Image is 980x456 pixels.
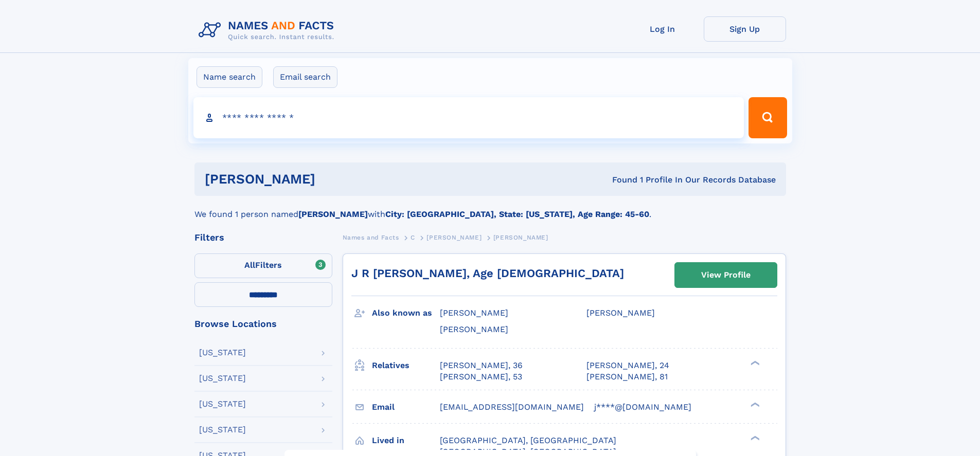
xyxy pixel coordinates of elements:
[440,402,584,412] span: [EMAIL_ADDRESS][DOMAIN_NAME]
[464,174,776,186] div: Found 1 Profile In Our Records Database
[586,371,668,382] a: [PERSON_NAME], 81
[194,196,786,221] div: We found 1 person named with .
[273,66,337,88] label: Email search
[704,16,786,42] a: Sign Up
[199,374,246,382] div: [US_STATE]
[411,234,415,241] span: C
[372,432,440,449] h3: Lived in
[372,304,440,322] h3: Also known as
[372,357,440,374] h3: Relatives
[675,263,777,287] a: View Profile
[343,231,399,244] a: Names and Facts
[197,66,262,88] label: Name search
[193,97,744,138] input: search input
[586,308,655,318] span: [PERSON_NAME]
[385,209,649,219] b: City: [GEOGRAPHIC_DATA], State: [US_STATE], Age Range: 45-60
[411,231,415,244] a: C
[440,308,508,318] span: [PERSON_NAME]
[199,400,246,408] div: [US_STATE]
[298,209,368,219] b: [PERSON_NAME]
[372,398,440,416] h3: Email
[199,349,246,357] div: [US_STATE]
[194,16,343,44] img: Logo Names and Facts
[194,253,332,278] label: Filters
[701,263,751,287] div: View Profile
[748,434,760,441] div: ❯
[749,97,787,138] button: Search Button
[244,260,255,270] span: All
[748,401,760,408] div: ❯
[440,360,523,371] a: [PERSON_NAME], 36
[440,435,616,445] span: [GEOGRAPHIC_DATA], [GEOGRAPHIC_DATA]
[621,16,704,42] a: Log In
[586,360,669,371] a: [PERSON_NAME], 24
[194,319,332,329] div: Browse Locations
[493,234,548,241] span: [PERSON_NAME]
[748,359,760,366] div: ❯
[440,324,508,334] span: [PERSON_NAME]
[205,173,464,186] h1: [PERSON_NAME]
[199,426,246,434] div: [US_STATE]
[194,233,332,242] div: Filters
[351,267,624,280] a: J R [PERSON_NAME], Age [DEMOGRAPHIC_DATA]
[426,234,482,241] span: [PERSON_NAME]
[440,371,522,382] a: [PERSON_NAME], 53
[426,231,482,244] a: [PERSON_NAME]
